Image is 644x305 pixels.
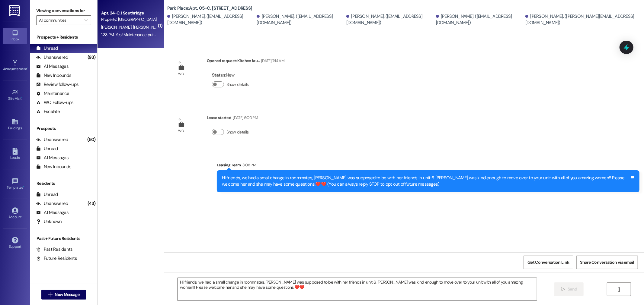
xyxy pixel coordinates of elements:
[101,10,157,16] div: Apt. 24~C, 1 Southridge
[36,81,78,88] div: Review follow-ups
[568,286,577,292] span: Send
[436,13,524,26] div: [PERSON_NAME]. ([EMAIL_ADDRESS][DOMAIN_NAME])
[41,290,86,300] button: New Message
[178,128,184,134] div: WO
[36,99,73,106] div: WO Follow-ups
[3,117,27,133] a: Buildings
[36,45,58,52] div: Unread
[3,28,27,44] a: Inbox
[217,162,639,170] div: Leasing Team
[527,259,569,266] span: Get Conversation Link
[39,15,82,25] input: All communities
[36,72,71,79] div: New Inbounds
[260,58,284,64] div: [DATE] 7:14 AM
[48,292,52,297] i: 
[3,206,27,222] a: Account
[86,53,97,62] div: (93)
[207,115,258,123] div: Lease started
[133,24,165,30] span: [PERSON_NAME]
[101,16,157,23] div: Property: [GEOGRAPHIC_DATA]
[30,125,97,132] div: Prospects
[9,5,21,16] img: ResiDesk Logo
[3,176,27,192] a: Templates •
[36,164,71,170] div: New Inbounds
[36,90,69,97] div: Maintenance
[101,32,405,37] div: 1:33 PM: Yes! Maintenance put a new seal on the swamp cooler, so we can't use it until around 5 [...
[576,256,638,269] button: Share Conversation via email
[30,235,97,242] div: Past + Future Residents
[30,34,97,40] div: Prospects + Residents
[30,180,97,187] div: Residents
[36,137,68,143] div: Unanswered
[36,191,58,198] div: Unread
[36,155,69,161] div: All Messages
[36,6,91,15] label: Viewing conversations for
[86,199,97,208] div: (43)
[207,58,284,66] div: Opened request: Kitchen fau...
[178,71,184,77] div: WO
[554,282,584,296] button: Send
[36,200,68,207] div: Unanswered
[36,255,77,262] div: Future Residents
[222,175,630,188] div: Hi friends, we had a small change in roommates, [PERSON_NAME] was supposed to be with her friends...
[3,235,27,251] a: Support
[617,287,621,292] i: 
[101,24,133,30] span: [PERSON_NAME]
[580,259,634,266] span: Share Conversation via email
[3,87,27,103] a: Site Visit •
[167,13,255,26] div: [PERSON_NAME]. ([EMAIL_ADDRESS][DOMAIN_NAME])
[85,18,88,23] i: 
[36,108,60,115] div: Escalate
[524,256,573,269] button: Get Conversation Link
[55,291,79,298] span: New Message
[257,13,345,26] div: [PERSON_NAME]. ([EMAIL_ADDRESS][DOMAIN_NAME])
[212,72,226,78] b: Status
[23,184,24,189] span: •
[226,129,249,135] label: Show details
[167,5,252,11] b: Park Place: Apt. 05~C, [STREET_ADDRESS]
[86,135,97,144] div: (50)
[525,13,639,26] div: [PERSON_NAME]. ([PERSON_NAME][EMAIL_ADDRESS][DOMAIN_NAME])
[22,96,23,100] span: •
[212,71,251,80] div: : New
[36,146,58,152] div: Unread
[226,81,249,88] label: Show details
[36,219,62,225] div: Unknown
[346,13,434,26] div: [PERSON_NAME]. ([EMAIL_ADDRESS][DOMAIN_NAME])
[241,162,256,168] div: 3:08 PM
[27,66,28,70] span: •
[36,209,69,216] div: All Messages
[561,287,565,292] i: 
[36,63,69,70] div: All Messages
[231,115,258,121] div: [DATE] 6:00 PM
[3,146,27,162] a: Leads
[36,246,73,253] div: Past Residents
[36,54,68,61] div: Unanswered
